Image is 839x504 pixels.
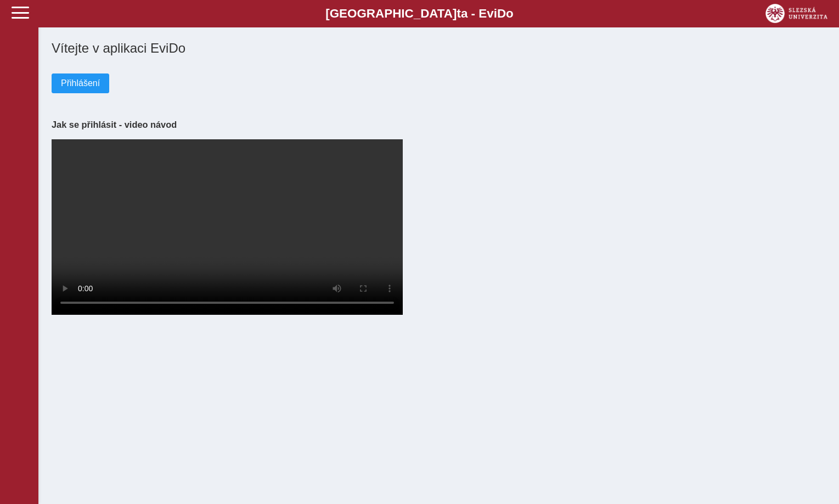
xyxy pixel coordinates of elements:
[52,120,826,130] h3: Jak se přihlásit - video návod
[457,7,460,20] span: t
[52,41,826,56] h1: Vítejte v aplikaci EviDo
[765,4,827,23] img: logo_web_su.png
[52,73,109,93] button: Přihlášení
[497,7,506,20] span: D
[61,78,100,88] span: Přihlášení
[33,7,806,21] b: [GEOGRAPHIC_DATA] a - Evi
[52,139,403,315] video: Your browser does not support the video tag.
[506,7,514,20] span: o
